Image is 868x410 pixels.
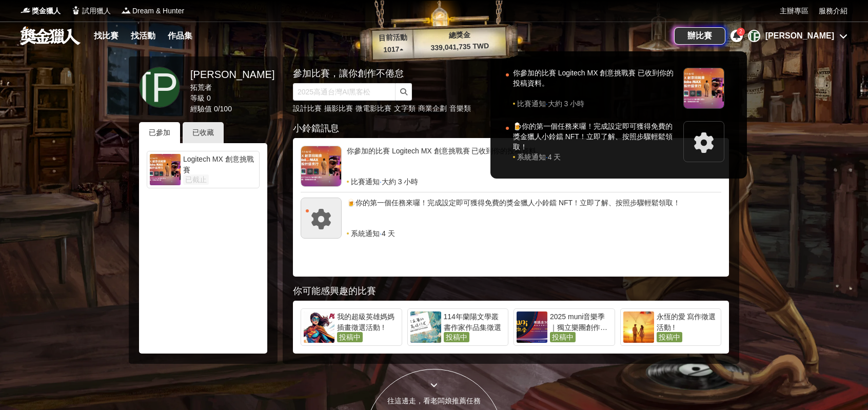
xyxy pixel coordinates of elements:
p: 339,041,735 TWD [413,40,506,54]
p: 總獎金 [413,28,506,42]
a: 你參加的比賽 Logitech MX 創意挑戰賽 已收到你的投稿資料。比賽通知·大約 3 小時 [501,62,737,115]
span: 系統通知 [517,152,546,162]
span: 大約 3 小時 [548,99,585,109]
span: 4 天 [548,152,561,162]
a: 辦比賽 [674,27,725,45]
a: 🍺你的第一個任務來囉！完成設定即可獲得免費的獎金獵人小鈴鐺 NFT！立即了解、按照步驟輕鬆領取！系統通知·4 天 [501,115,737,168]
div: [PERSON_NAME] [748,30,760,42]
div: 🍺你的第一個任務來囉！完成設定即可獲得免費的獎金獵人小鈴鐺 NFT！立即了解、按照步驟輕鬆領取！ [513,121,678,152]
div: 你參加的比賽 Logitech MX 創意挑戰賽 已收到你的投稿資料。 [513,68,678,99]
span: 2 [739,29,742,34]
span: 比賽通知 [517,99,546,109]
p: 目前活動 [372,32,413,44]
p: 1017 ▴ [372,44,414,56]
span: · [546,152,548,162]
span: · [546,99,548,109]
